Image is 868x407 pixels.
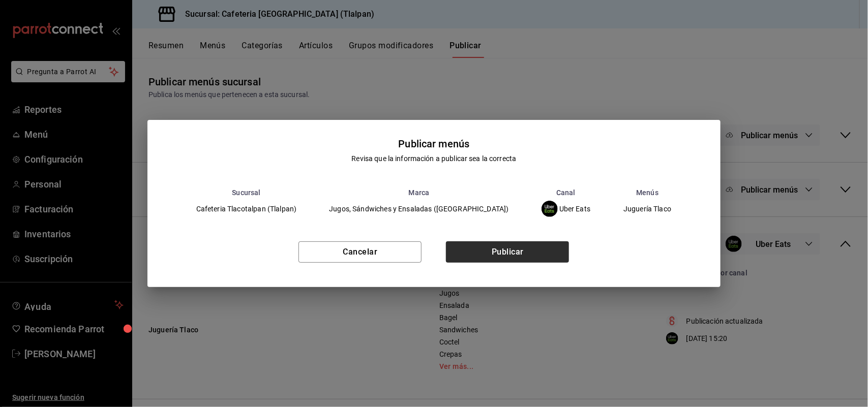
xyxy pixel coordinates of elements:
span: Juguería Tlaco [623,205,671,212]
td: Jugos, Sándwiches y Ensaladas ([GEOGRAPHIC_DATA]) [313,197,525,221]
th: Menús [607,189,688,197]
button: Cancelar [298,241,422,263]
td: Cafeteria Tlacotalpan (Tlalpan) [180,197,313,221]
th: Sucursal [180,189,313,197]
th: Marca [313,189,525,197]
div: Revisa que la información a publicar sea la correcta [352,153,517,164]
div: Uber Eats [542,201,591,217]
th: Canal [525,189,607,197]
button: Publicar [446,241,569,263]
div: Publicar menús [399,136,470,151]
